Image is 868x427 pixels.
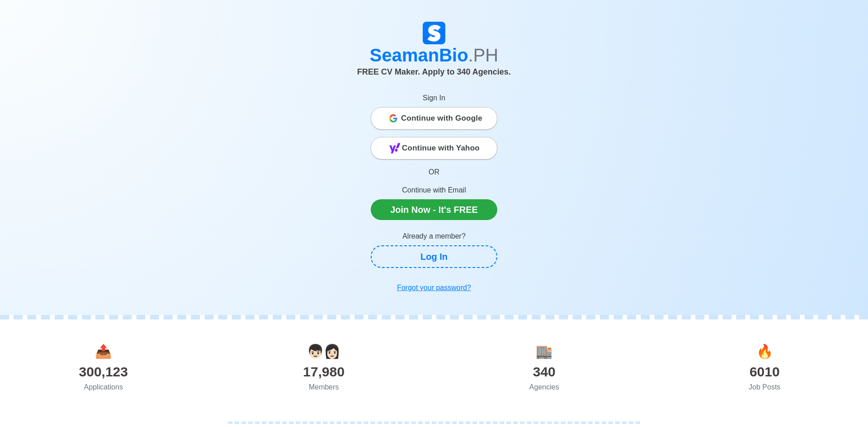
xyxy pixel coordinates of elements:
p: Already a member? [371,231,497,242]
span: .PH [468,45,499,65]
span: Continue with Yahoo [402,139,480,157]
button: Continue with Google [371,107,497,130]
a: Forgot your password? [371,279,497,297]
img: Logo [423,22,445,44]
u: Forgot your password? [397,284,471,291]
span: jobs [756,344,773,359]
span: FREE CV Maker. Apply to 340 Agencies. [357,67,511,76]
div: 17,980 [214,361,434,382]
p: OR [371,167,497,178]
span: users [307,344,340,359]
div: Agencies [434,382,655,393]
span: agencies [536,344,552,359]
span: Continue with Google [401,109,482,127]
a: Log In [371,245,497,268]
button: Continue with Yahoo [371,137,497,160]
div: Members [214,382,434,393]
div: 340 [434,361,655,382]
p: Sign In [371,93,497,103]
span: applications [95,344,112,359]
p: Continue with Email [371,185,497,196]
h1: SeamanBio [183,44,685,66]
a: Join Now - It's FREE [371,199,497,220]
